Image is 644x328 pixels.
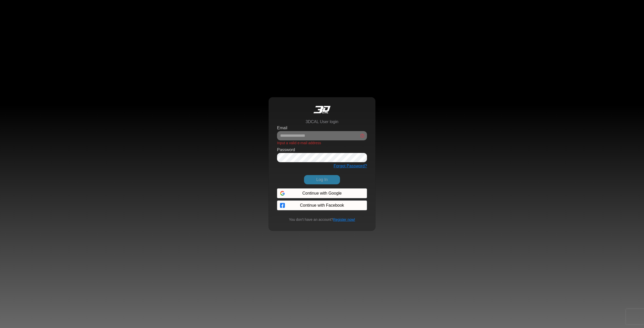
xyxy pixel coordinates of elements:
[334,164,367,168] a: Forgot Password?
[333,217,355,222] a: Register now!
[300,202,344,208] span: Continue with Facebook
[277,125,287,131] label: Email
[277,147,295,153] label: Password
[277,201,367,210] button: Continue with Facebook
[274,188,370,199] iframe: Sign in with Google Button
[306,119,338,124] h6: 3DCAL User login
[277,140,367,146] div: Input a valid e-mail address
[286,217,358,222] small: You don't have an account?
